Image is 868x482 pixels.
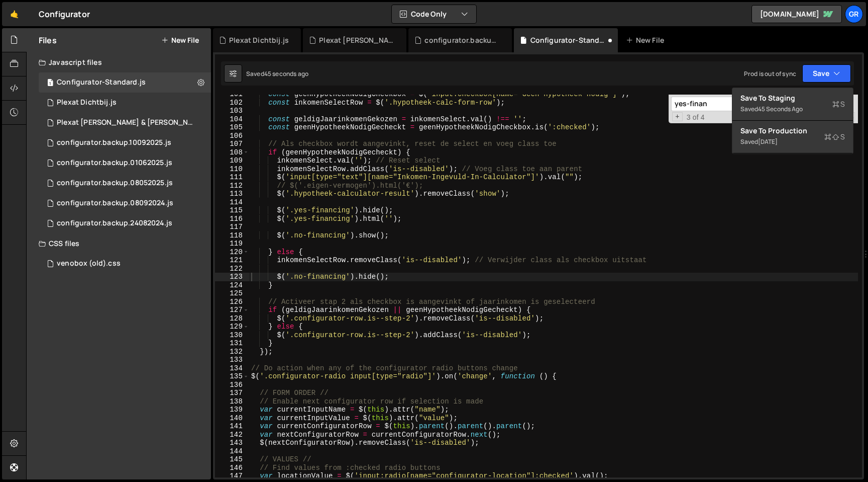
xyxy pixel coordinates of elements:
[215,248,249,257] div: 120
[215,156,249,165] div: 109
[57,158,172,168] div: configurator.backup.01062025.js
[215,356,249,364] div: 133
[215,372,249,381] div: 135
[215,173,249,182] div: 111
[215,107,249,115] div: 103
[758,105,803,113] div: 45 seconds ago
[215,99,249,107] div: 102
[39,133,211,153] div: 6838/46305.js
[424,35,500,45] div: configurator.backup.10092025.js
[39,72,211,93] div: Configurator-Standard.js
[57,179,173,188] div: configurator.backup.08052025.js
[626,35,668,45] div: New File
[740,93,845,103] div: Save to Staging
[39,193,211,213] div: 6838/20949.js
[215,431,249,439] div: 142
[57,219,172,228] div: configurator.backup.24082024.js
[215,472,249,480] div: 147
[215,273,249,281] div: 123
[39,213,211,233] div: 6838/20077.js
[824,132,845,142] span: S
[215,439,249,447] div: 143
[215,289,249,298] div: 125
[39,8,90,20] div: Configurator
[57,259,121,268] div: venobox (old).css
[845,5,863,23] a: Gr
[215,231,249,240] div: 118
[215,348,249,356] div: 132
[215,422,249,431] div: 141
[740,136,845,148] div: Saved
[215,306,249,314] div: 127
[215,414,249,423] div: 140
[215,331,249,340] div: 130
[215,464,249,472] div: 146
[732,121,853,153] button: Save to ProductionS Saved[DATE]
[215,447,249,456] div: 144
[832,99,845,109] span: S
[215,198,249,207] div: 114
[39,93,211,113] div: 6838/44243.js
[27,233,211,254] div: CSS files
[215,323,249,331] div: 129
[215,364,249,373] div: 134
[57,78,146,87] div: Configurator-Standard.js
[215,265,249,273] div: 122
[39,254,211,274] div: 6838/40544.css
[57,98,117,107] div: Plexat Dichtbij.js
[744,69,796,78] div: Prod is out of sync
[27,52,211,72] div: Javascript files
[215,190,249,198] div: 113
[39,35,57,46] h2: Files
[740,103,845,115] div: Saved
[57,138,171,147] div: configurator.backup.10092025.js
[215,281,249,290] div: 124
[215,90,249,99] div: 101
[215,140,249,148] div: 107
[740,126,845,136] div: Save to Production
[39,153,211,173] div: 6838/40450.js
[215,314,249,323] div: 128
[732,88,853,121] button: Save to StagingS Saved45 seconds ago
[215,339,249,348] div: 131
[683,113,709,122] span: 3 of 4
[2,2,27,26] a: 🤙
[671,97,797,111] input: Search for
[319,35,394,45] div: Plexat [PERSON_NAME] & [PERSON_NAME].js
[215,389,249,397] div: 137
[215,115,249,124] div: 104
[215,455,249,464] div: 145
[215,223,249,231] div: 117
[751,5,842,23] a: [DOMAIN_NAME]
[39,173,211,193] div: 6838/38770.js
[246,69,308,78] div: Saved
[215,239,249,248] div: 119
[215,206,249,215] div: 115
[39,113,214,133] div: 6838/44032.js
[215,215,249,223] div: 116
[161,36,199,44] button: New File
[229,35,289,45] div: Plexat Dichtbij.js
[215,381,249,389] div: 136
[530,35,606,45] div: Configurator-Standard.js
[215,397,249,406] div: 138
[47,79,53,88] span: 1
[57,118,195,127] div: Plexat [PERSON_NAME] & [PERSON_NAME].js
[215,298,249,306] div: 126
[802,64,851,83] button: Save
[215,165,249,174] div: 110
[215,123,249,132] div: 105
[672,112,683,122] span: Toggle Replace mode
[264,69,308,78] div: 45 seconds ago
[392,5,476,23] button: Code Only
[215,406,249,414] div: 139
[758,137,778,146] div: [DATE]
[215,132,249,140] div: 106
[215,256,249,265] div: 121
[215,182,249,190] div: 112
[215,148,249,157] div: 108
[57,199,173,208] div: configurator.backup.08092024.js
